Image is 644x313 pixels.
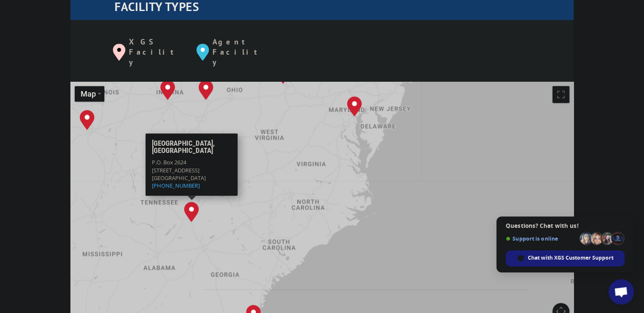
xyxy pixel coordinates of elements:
[506,235,577,242] span: Support is online
[506,222,624,229] span: Questions? Chat with us!
[552,86,569,103] button: Toggle fullscreen view
[184,202,199,222] div: Tunnel Hill, GA
[80,110,95,130] div: St. Louis, MO
[152,140,231,158] h3: [GEOGRAPHIC_DATA], [GEOGRAPHIC_DATA]
[213,37,267,67] p: Agent Facility
[152,174,206,181] span: [GEOGRAPHIC_DATA]
[81,89,96,98] span: Map
[617,221,627,231] span: Close chat
[160,80,175,100] div: Indianapolis, IN
[152,182,200,189] a: [PHONE_NUMBER]
[276,64,291,84] div: Pittsburgh, PA
[75,86,104,102] button: Change map style
[199,80,213,100] div: Dayton, OH
[608,279,634,305] div: Open chat
[115,1,574,17] h1: FACILITY TYPES
[228,137,234,143] span: Close
[152,166,199,174] span: [STREET_ADDRESS]
[347,96,362,116] div: Baltimore, MD
[528,254,613,262] span: Chat with XGS Customer Support
[506,250,624,266] div: Chat with XGS Customer Support
[152,158,186,166] span: P.O. Box 2624
[129,37,184,67] p: XGS Facility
